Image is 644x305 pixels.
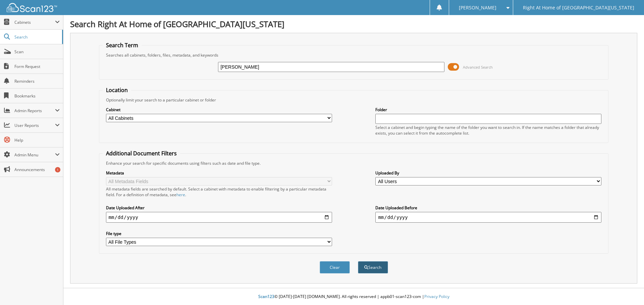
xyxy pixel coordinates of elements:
button: Clear [320,261,350,274]
span: Bookmarks [14,93,60,99]
img: scan123-logo-white.svg [7,3,57,12]
span: Scan123 [258,294,274,299]
div: Select a cabinet and begin typing the name of the folder you want to search in. If the name match... [375,125,601,136]
div: Enhance your search for specific documents using filters such as date and file type. [103,160,605,166]
span: Cabinets [14,19,55,25]
legend: Additional Document Filters [103,150,180,157]
label: Date Uploaded Before [375,205,601,211]
span: Help [14,137,60,143]
div: All metadata fields are searched by default. Select a cabinet with metadata to enable filtering b... [106,186,332,198]
span: User Reports [14,123,55,128]
span: Admin Menu [14,152,55,158]
span: Admin Reports [14,108,55,113]
span: Advanced Search [463,65,493,70]
label: Cabinet [106,107,332,112]
label: File type [106,231,332,236]
button: Search [358,261,388,274]
span: Right At Home of [GEOGRAPHIC_DATA][US_STATE] [523,6,634,10]
div: 1 [55,167,60,172]
input: start [106,212,332,223]
span: Reminders [14,78,60,84]
input: end [375,212,601,223]
div: Searches all cabinets, folders, files, metadata, and keywords [103,52,605,58]
label: Metadata [106,170,332,176]
span: Search [14,34,59,40]
span: Scan [14,49,60,55]
h1: Search Right At Home of [GEOGRAPHIC_DATA][US_STATE] [70,18,637,29]
label: Uploaded By [375,170,601,176]
div: © [DATE]-[DATE] [DOMAIN_NAME]. All rights reserved | appb01-scan123-com | [63,289,644,305]
a: Privacy Policy [424,294,449,299]
span: [PERSON_NAME] [459,6,496,10]
div: Optionally limit your search to a particular cabinet or folder [103,97,605,103]
span: Announcements [14,167,60,172]
label: Date Uploaded After [106,205,332,211]
label: Folder [375,107,601,112]
legend: Location [103,86,131,94]
a: here [176,192,185,198]
span: Form Request [14,64,60,69]
legend: Search Term [103,42,142,49]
